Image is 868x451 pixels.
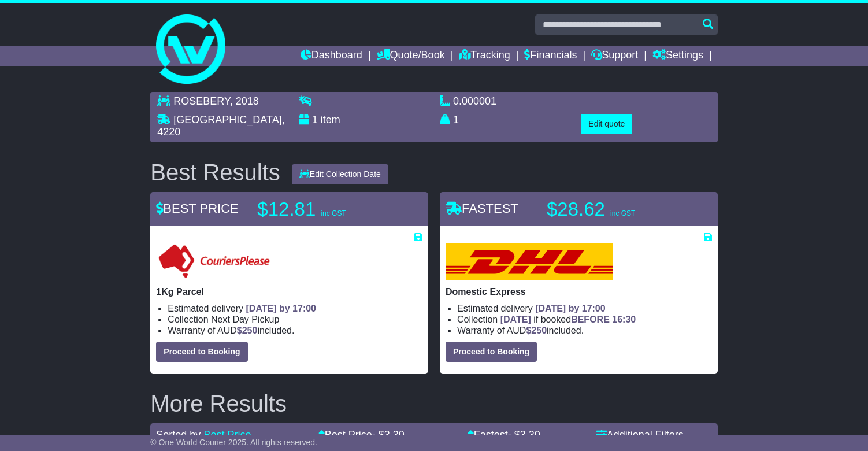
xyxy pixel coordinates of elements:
span: Sorted by [156,429,201,441]
p: Domestic Express [446,286,712,297]
span: © One World Courier 2025. All rights reserved. [150,438,317,447]
span: Next Day Pickup [211,315,279,324]
span: $ [526,326,547,335]
span: $ [237,326,258,335]
span: if booked [500,315,636,324]
li: Warranty of AUD included. [168,325,422,336]
span: item [321,114,340,125]
button: Proceed to Booking [156,342,247,362]
span: inc GST [321,209,346,217]
div: Best Results [144,160,286,185]
span: 1 [312,114,318,125]
li: Collection [457,314,712,325]
button: Proceed to Booking [446,342,537,362]
a: Support [591,46,638,66]
span: 3.30 [384,429,405,441]
a: Best Price- $3.30 [318,429,405,441]
h2: More Results [150,391,717,416]
li: Warranty of AUD included. [457,325,712,336]
img: CouriersPlease: 1Kg Parcel [156,243,272,280]
span: 250 [242,326,258,335]
span: 250 [531,326,547,335]
span: BEST PRICE [156,201,238,216]
span: 3.30 [520,429,540,441]
li: Estimated delivery [457,303,712,314]
a: Additional Filters [596,429,684,441]
a: Settings [652,46,703,66]
span: ROSEBERY [173,95,229,107]
span: 1 [453,114,459,125]
a: Best Price [203,429,251,441]
span: , 2018 [230,95,259,107]
li: Estimated delivery [168,303,422,314]
span: 16:30 [612,315,636,324]
a: Fastest- $3.30 [468,429,540,441]
span: 0.000001 [453,95,496,107]
a: Tracking [459,46,510,66]
a: Quote/Book [377,46,445,66]
span: - $ [508,429,540,441]
span: [DATE] [500,315,531,324]
p: 1Kg Parcel [156,286,422,297]
span: [GEOGRAPHIC_DATA] [173,114,281,125]
span: - $ [372,429,405,441]
li: Collection [168,314,422,325]
span: BEFORE [571,315,610,324]
p: $12.81 [257,198,402,221]
p: $28.62 [547,198,691,221]
span: inc GST [610,209,635,217]
span: [DATE] by 17:00 [246,304,317,313]
button: Edit quote [581,114,632,134]
span: FASTEST [446,201,518,216]
button: Edit Collection Date [292,164,388,184]
span: [DATE] by 17:00 [535,304,606,313]
img: DHL: Domestic Express [446,243,613,280]
a: Dashboard [301,46,362,66]
a: Financials [524,46,577,66]
span: , 4220 [157,114,284,138]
